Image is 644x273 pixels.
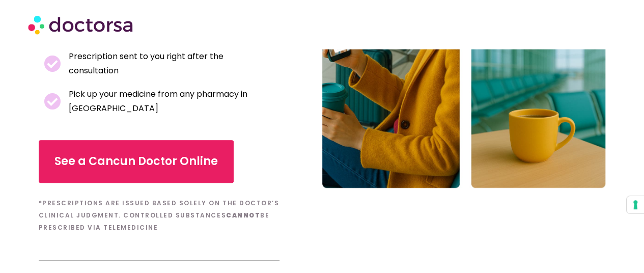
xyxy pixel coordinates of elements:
button: Your consent preferences for tracking technologies [627,196,644,213]
h6: *Prescriptions are issued based solely on the doctor’s clinical judgment. Controlled substances b... [39,197,279,234]
span: Prescription sent to you right after the consultation [66,49,274,78]
a: See a Cancun Doctor Online [39,140,234,183]
span: Pick up your medicine from any pharmacy in [GEOGRAPHIC_DATA] [66,87,274,116]
b: cannot [226,211,260,220]
span: See a Cancun Doctor Online [54,153,218,170]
